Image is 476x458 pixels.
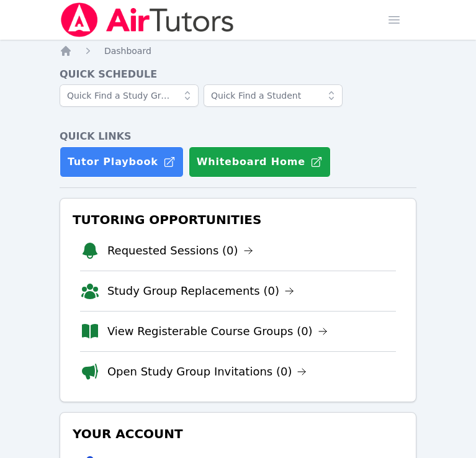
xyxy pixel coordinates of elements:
[104,45,151,57] a: Dashboard
[70,423,406,445] h3: Your Account
[60,2,235,37] img: Air Tutors
[60,45,416,57] nav: Breadcrumb
[60,146,184,177] a: Tutor Playbook
[60,84,199,107] input: Quick Find a Study Group
[104,46,151,56] span: Dashboard
[107,323,328,340] a: View Registerable Course Groups (0)
[189,146,331,177] button: Whiteboard Home
[107,282,294,300] a: Study Group Replacements (0)
[70,209,406,231] h3: Tutoring Opportunities
[107,363,307,380] a: Open Study Group Invitations (0)
[204,84,343,107] input: Quick Find a Student
[60,129,416,144] h4: Quick Links
[107,242,253,259] a: Requested Sessions (0)
[60,67,416,82] h4: Quick Schedule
